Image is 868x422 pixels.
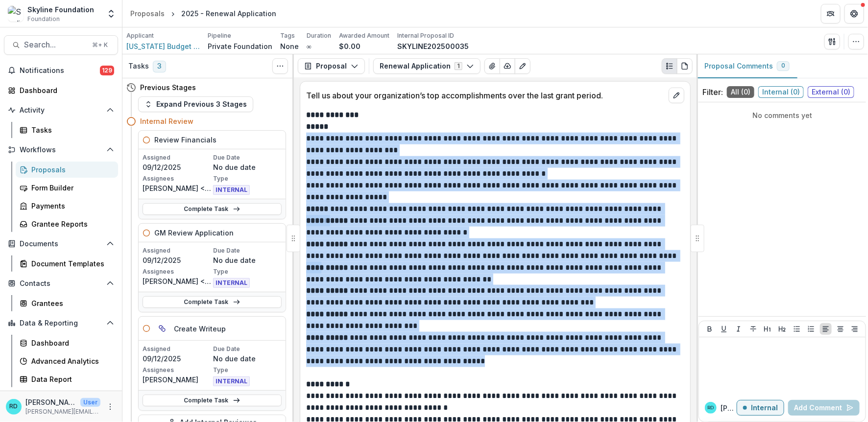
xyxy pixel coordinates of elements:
p: Pipeline [208,31,231,40]
button: Open Documents [4,236,118,252]
h4: Previous Stages [140,82,196,93]
p: Assignees [143,366,211,375]
div: Dashboard [20,85,110,95]
button: Get Help [844,4,864,23]
p: [PERSON_NAME] [143,375,211,385]
div: Tasks [31,125,110,135]
div: Raquel Donoso [10,403,18,410]
img: Skyline Foundation [8,6,24,22]
button: Renewal Application1 [373,58,481,74]
a: Complete Task [143,203,282,215]
p: Assigned [143,153,211,162]
a: Payments [16,198,118,214]
span: External ( 0 ) [808,86,854,98]
button: Heading 2 [776,323,788,335]
p: Private Foundation [208,41,272,51]
a: Data Report [16,371,118,387]
button: Align Center [835,323,846,335]
p: Duration [307,31,331,40]
p: Assignees [143,267,211,276]
button: Expand Previous 3 Stages [138,96,253,112]
button: Edit as form [515,58,530,74]
p: Assigned [143,345,211,353]
button: Italicize [733,323,745,335]
p: Due Date [213,246,282,255]
button: Underline [718,323,730,335]
a: Tasks [16,122,118,138]
span: 129 [100,66,114,75]
a: Proposals [16,162,118,178]
a: [US_STATE] Budget and Policy Institute Inc [126,41,200,51]
button: Align Left [820,323,832,335]
span: All ( 0 ) [727,86,754,98]
p: Internal [751,404,778,412]
button: Toggle View Cancelled Tasks [272,58,288,74]
p: Tell us about your organization’s top accomplishments over the last grant period. [306,90,665,101]
p: SKYLINE202500035 [397,41,469,51]
p: [PERSON_NAME] [25,397,76,407]
p: [PERSON_NAME][EMAIL_ADDRESS][DOMAIN_NAME] [25,407,100,416]
p: Due Date [213,345,282,353]
a: Complete Task [143,395,282,406]
a: Dashboard [16,335,118,351]
button: Align Right [849,323,861,335]
button: Strike [747,323,759,335]
p: Type [213,174,282,183]
a: Complete Task [143,296,282,308]
button: Bullet List [791,323,803,335]
p: 09/12/2025 [143,255,211,265]
span: Workflows [20,146,102,154]
p: No comments yet [702,110,862,120]
span: INTERNAL [213,376,250,386]
span: 0 [781,62,785,69]
span: Activity [20,106,102,115]
button: More [104,401,116,413]
button: Notifications129 [4,63,118,78]
p: User [80,398,100,407]
nav: breadcrumb [126,6,280,21]
span: INTERNAL [213,278,250,288]
button: Proposal Comments [697,54,797,78]
a: Dashboard [4,82,118,98]
h5: Create Writeup [174,324,226,334]
div: 2025 - Renewal Application [181,8,276,19]
p: No due date [213,162,282,172]
button: View dependent tasks [154,321,170,336]
div: Proposals [130,8,165,19]
p: No due date [213,353,282,364]
span: Internal ( 0 ) [758,86,804,98]
button: Add Comment [788,400,860,416]
button: View Attached Files [484,58,500,74]
p: None [280,41,299,51]
button: Proposal [298,58,365,74]
p: ∞ [307,41,312,51]
div: ⌘ + K [90,40,110,50]
button: Ordered List [805,323,817,335]
div: Dashboard [31,338,110,348]
p: Internal Proposal ID [397,31,454,40]
div: Payments [31,201,110,211]
span: INTERNAL [213,185,250,195]
span: Data & Reporting [20,319,102,328]
a: Document Templates [16,256,118,272]
p: Awarded Amount [339,31,389,40]
a: Form Builder [16,180,118,196]
button: Internal [737,400,784,416]
p: Applicant [126,31,154,40]
p: Type [213,366,282,375]
h5: Review Financials [154,135,217,145]
div: Proposals [31,164,110,175]
a: Advanced Analytics [16,353,118,369]
p: 09/12/2025 [143,353,211,364]
button: Partners [821,4,841,23]
p: Assignees [143,174,211,183]
span: Contacts [20,280,102,288]
button: Open Workflows [4,142,118,158]
p: [PERSON_NAME] <[PERSON_NAME][EMAIL_ADDRESS][DOMAIN_NAME]> [143,183,211,193]
p: No due date [213,255,282,265]
span: Foundation [27,15,60,23]
h5: GM Review Application [154,228,234,238]
p: Type [213,267,282,276]
div: Skyline Foundation [27,4,94,15]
